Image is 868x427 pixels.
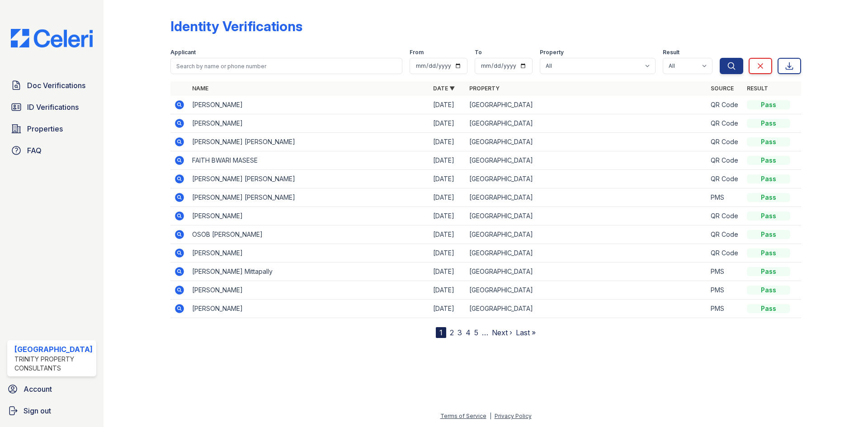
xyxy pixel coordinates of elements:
td: QR Code [707,133,743,151]
div: Pass [747,230,790,239]
td: PMS [707,281,743,300]
td: [DATE] [429,207,466,225]
td: FAITH BWARI MASESE [189,151,429,170]
td: [PERSON_NAME] [189,281,429,300]
td: [DATE] [429,133,466,151]
td: PMS [707,263,743,281]
img: CE_Logo_Blue-a8612792a0a2168367f1c8372b55b34899dd931a85d93a1a3d3e32e68fde9ad4.png [4,29,100,47]
div: Pass [747,156,790,165]
td: [DATE] [429,96,466,114]
td: [PERSON_NAME] [PERSON_NAME] [189,188,429,207]
div: Identity Verifications [170,18,302,34]
div: Pass [747,100,790,109]
td: QR Code [707,170,743,188]
span: Account [24,384,52,394]
div: Pass [747,286,790,295]
div: Pass [747,174,790,183]
a: Privacy Policy [495,413,532,419]
label: To [475,49,482,56]
a: Source [711,85,734,92]
td: [GEOGRAPHIC_DATA] [466,170,707,188]
td: QR Code [707,114,743,133]
td: [GEOGRAPHIC_DATA] [466,151,707,170]
div: Pass [747,137,790,146]
td: [GEOGRAPHIC_DATA] [466,96,707,114]
a: ID Verifications [7,98,96,116]
span: Sign out [24,405,51,416]
a: 4 [466,328,471,337]
td: [GEOGRAPHIC_DATA] [466,225,707,244]
a: Account [4,380,100,398]
td: QR Code [707,225,743,244]
td: QR Code [707,207,743,225]
td: [PERSON_NAME] Mittapally [189,263,429,281]
span: … [482,327,488,338]
td: PMS [707,300,743,318]
td: [DATE] [429,225,466,244]
td: [GEOGRAPHIC_DATA] [466,133,707,151]
td: [PERSON_NAME] [PERSON_NAME] [189,133,429,151]
a: Terms of Service [440,413,486,419]
td: [DATE] [429,281,466,300]
td: [PERSON_NAME] [189,96,429,114]
a: 2 [450,328,454,337]
a: Last » [516,328,536,337]
span: ID Verifications [27,102,79,113]
a: FAQ [7,141,96,160]
label: Result [663,49,679,56]
label: Applicant [170,49,196,56]
td: [DATE] [429,244,466,263]
td: QR Code [707,96,743,114]
td: [PERSON_NAME] [189,300,429,318]
div: 1 [436,327,446,338]
td: [PERSON_NAME] [189,114,429,133]
td: [PERSON_NAME] [189,207,429,225]
span: Properties [27,123,63,134]
a: Doc Verifications [7,76,96,94]
div: Trinity Property Consultants [14,355,93,373]
div: Pass [747,193,790,202]
td: [DATE] [429,114,466,133]
a: Next › [492,328,512,337]
td: [GEOGRAPHIC_DATA] [466,263,707,281]
div: Pass [747,249,790,258]
span: FAQ [27,145,42,156]
a: Property [469,85,500,92]
div: [GEOGRAPHIC_DATA] [14,344,93,355]
td: QR Code [707,244,743,263]
td: OSOB [PERSON_NAME] [189,225,429,244]
td: [GEOGRAPHIC_DATA] [466,244,707,263]
td: [GEOGRAPHIC_DATA] [466,207,707,225]
div: Pass [747,211,790,221]
td: QR Code [707,151,743,170]
td: [PERSON_NAME] [PERSON_NAME] [189,170,429,188]
td: [GEOGRAPHIC_DATA] [466,188,707,207]
a: 3 [458,328,462,337]
td: [GEOGRAPHIC_DATA] [466,114,707,133]
div: Pass [747,267,790,276]
td: [DATE] [429,170,466,188]
a: Sign out [4,402,100,420]
div: Pass [747,119,790,128]
td: [GEOGRAPHIC_DATA] [466,281,707,300]
a: Date ▼ [433,85,455,92]
label: Property [540,49,564,56]
td: [GEOGRAPHIC_DATA] [466,300,707,318]
td: [DATE] [429,188,466,207]
label: From [410,49,424,56]
td: PMS [707,188,743,207]
td: [PERSON_NAME] [189,244,429,263]
a: 5 [474,328,478,337]
td: [DATE] [429,151,466,170]
td: [DATE] [429,263,466,281]
span: Doc Verifications [27,80,85,91]
a: Name [192,85,208,92]
td: [DATE] [429,300,466,318]
a: Properties [7,120,96,138]
input: Search by name or phone number [170,58,402,74]
div: | [490,413,491,419]
a: Result [747,85,768,92]
div: Pass [747,304,790,313]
